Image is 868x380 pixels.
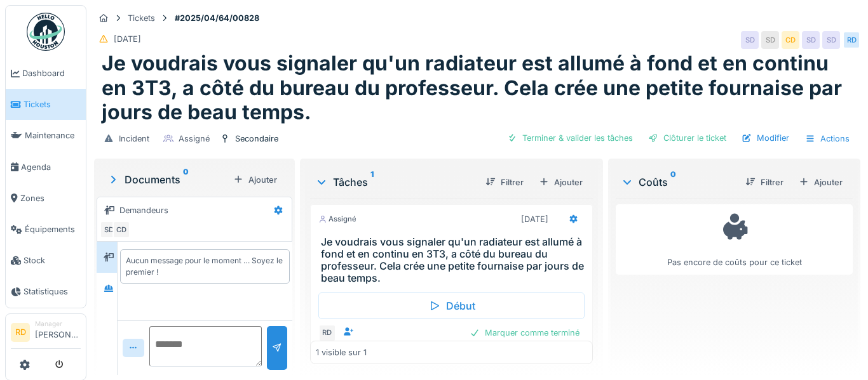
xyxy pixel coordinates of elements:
[27,13,65,51] img: Badge_color-CXgf-gQk.svg
[782,31,799,49] div: CD
[35,319,81,346] li: [PERSON_NAME]
[370,174,374,190] sup: 1
[24,98,81,110] span: Tickets
[740,174,789,191] div: Filtrer
[22,67,81,79] span: Dashboard
[318,292,585,319] div: Début
[119,133,149,145] div: Incident
[235,133,278,145] div: Secondaire
[736,129,794,147] div: Modifier
[794,174,848,191] div: Ajouter
[843,31,860,49] div: RD
[6,183,86,214] a: Zones
[316,347,367,359] div: 1 visible sur 1
[11,319,81,350] a: RD Manager[PERSON_NAME]
[102,51,853,124] h1: Je voudrais vous signaler qu'un radiateur est allumé à fond et en continu en 3T3, a côté du burea...
[534,174,588,191] div: Ajouter
[183,172,189,187] sup: 0
[799,129,855,148] div: Actions
[6,214,86,245] a: Équipements
[119,204,168,216] div: Demandeurs
[643,129,731,147] div: Clôturer le ticket
[502,129,638,147] div: Terminer & valider les tâches
[179,133,210,145] div: Assigné
[107,172,228,187] div: Documents
[6,58,86,89] a: Dashboard
[465,324,585,341] div: Marquer comme terminé
[318,214,356,225] div: Assigné
[761,31,779,49] div: SD
[24,254,81,266] span: Stock
[315,174,476,190] div: Tâches
[318,324,336,342] div: RD
[25,223,81,235] span: Équipements
[112,221,130,239] div: CD
[6,152,86,183] a: Agenda
[21,161,81,173] span: Agenda
[11,323,30,342] li: RD
[126,255,284,278] div: Aucun message pour le moment … Soyez le premier !
[6,120,86,151] a: Maintenance
[24,285,81,298] span: Statistiques
[802,31,820,49] div: SD
[822,31,840,49] div: SD
[6,276,86,307] a: Statistiques
[114,33,141,45] div: [DATE]
[741,31,759,49] div: SD
[6,245,86,276] a: Stock
[624,210,844,269] div: Pas encore de coûts pour ce ticket
[170,12,264,24] strong: #2025/04/64/00828
[621,174,735,190] div: Coûts
[6,89,86,120] a: Tickets
[20,192,81,204] span: Zones
[521,213,548,225] div: [DATE]
[480,174,529,191] div: Filtrer
[35,319,81,329] div: Manager
[100,221,118,239] div: SD
[670,174,676,190] sup: 0
[25,129,81,141] span: Maintenance
[128,12,155,24] div: Tickets
[228,171,282,188] div: Ajouter
[321,236,588,285] h3: Je voudrais vous signaler qu'un radiateur est allumé à fond et en continu en 3T3, a côté du burea...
